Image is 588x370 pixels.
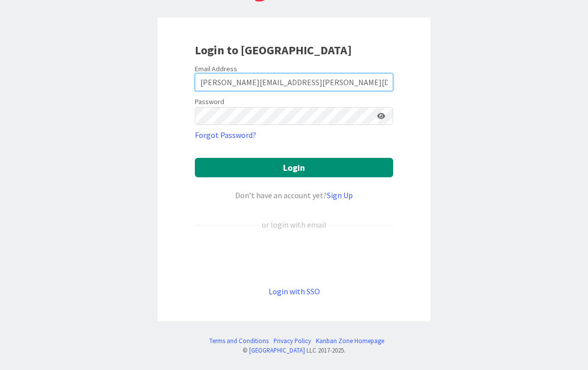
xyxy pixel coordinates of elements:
a: Login with SSO [269,286,320,296]
iframe: Sign in with Google Button [190,247,398,269]
a: Kanban Zone Homepage [316,336,384,346]
button: Login [195,158,393,177]
div: or login with email [259,219,329,231]
a: Forgot Password? [195,129,256,141]
div: Sign in with Google. Opens in new tab [195,247,393,269]
a: Privacy Policy [274,336,311,346]
label: Password [195,97,224,107]
label: Email Address [195,64,237,73]
div: Don’t have an account yet? [195,189,393,201]
a: [GEOGRAPHIC_DATA] [249,346,305,354]
div: © LLC 2017- 2025 . [204,346,384,355]
a: Sign Up [327,190,353,200]
b: Login to [GEOGRAPHIC_DATA] [195,42,352,58]
a: Terms and Conditions [209,336,269,346]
